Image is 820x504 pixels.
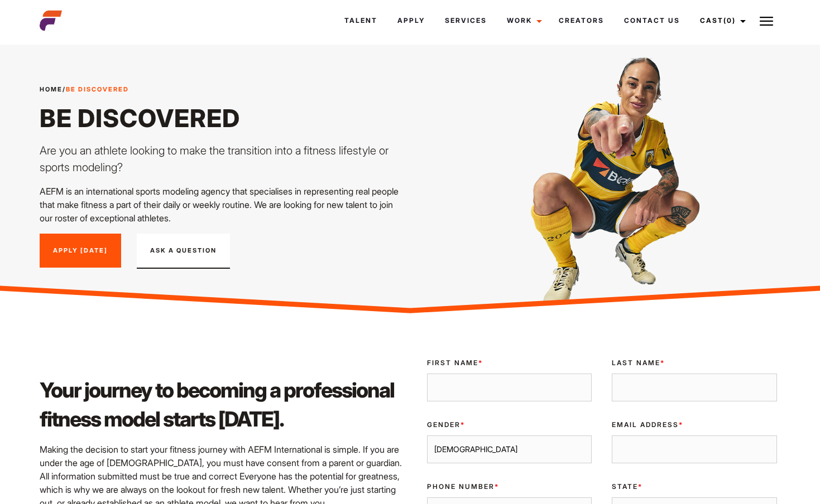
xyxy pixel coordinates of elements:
[612,482,777,492] label: State
[137,234,230,269] button: Ask A Question
[435,6,497,36] a: Services
[427,482,592,492] label: Phone Number
[40,9,62,32] img: cropped-aefm-brand-fav-22-square.png
[760,14,773,28] img: Burger icon
[334,6,387,36] a: Talent
[614,6,690,36] a: Contact Us
[40,376,404,434] h2: Your journey to becoming a professional fitness model starts [DATE].
[427,358,592,368] label: First Name
[497,6,549,36] a: Work
[612,420,777,430] label: Email Address
[40,142,404,176] p: Are you an athlete looking to make the transition into a fitness lifestyle or sports modeling?
[387,6,435,36] a: Apply
[549,6,614,36] a: Creators
[66,85,129,93] strong: Be Discovered
[427,420,592,430] label: Gender
[40,185,404,225] p: AEFM is an international sports modeling agency that specialises in representing real people that...
[723,16,736,25] span: (0)
[40,234,121,268] a: Apply [DATE]
[40,103,404,133] h1: Be Discovered
[40,85,129,94] span: /
[690,6,752,36] a: Cast(0)
[612,358,777,368] label: Last Name
[40,85,63,93] a: Home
